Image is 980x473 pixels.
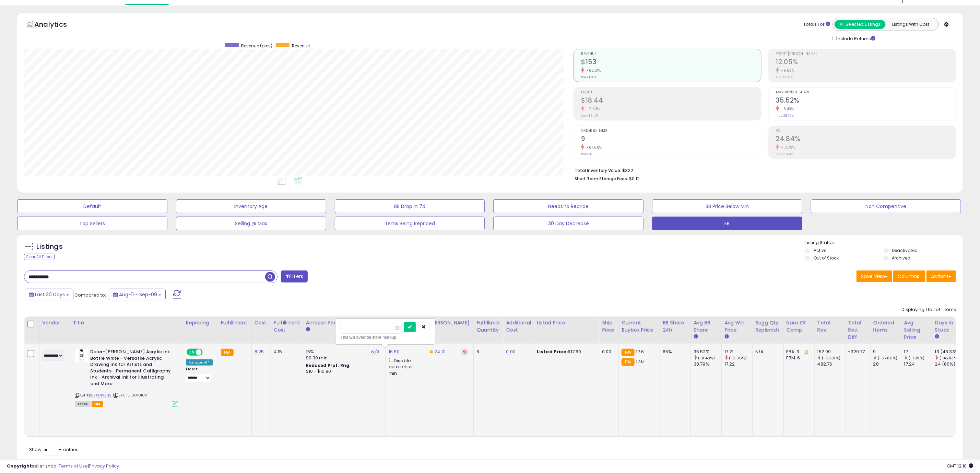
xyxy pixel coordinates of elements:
[430,319,471,326] div: [PERSON_NAME]
[776,135,956,144] h2: 24.84%
[904,361,932,367] div: 17.24
[935,334,939,340] small: Days In Stock.
[814,255,839,261] label: Out of Stock
[581,58,761,67] h2: $153
[779,106,794,112] small: -8.43%
[306,362,351,368] b: Reduced Prof. Rng.
[221,349,234,356] small: FBA
[776,58,956,67] h2: 12.05%
[73,319,180,326] div: Title
[892,247,918,253] label: Deactivated
[776,52,956,56] span: Profit [PERSON_NAME]
[636,358,644,365] span: 17.6
[89,392,112,398] a: B07XL4VBH2
[584,68,601,73] small: -68.31%
[581,135,761,144] h2: 9
[7,463,119,470] div: seller snap | |
[59,463,88,469] a: Terms of Use
[274,319,300,334] div: Fulfillment Cost
[885,20,936,29] button: Listings With Cost
[817,319,842,334] div: Total Rev.
[17,199,167,213] button: Default
[476,349,498,355] div: 6
[898,273,919,280] span: Columns
[602,319,616,334] div: Ship Price
[698,355,715,361] small: (-8.43%)
[119,291,157,298] span: Aug-11 - Sep-09
[389,348,400,355] a: 16.60
[776,152,793,156] small: Prev: 27.84%
[75,349,88,362] img: 31Rf4njs-CL._SL40_.jpg
[822,355,840,361] small: (-68.31%)
[935,349,963,355] div: 13 (43.33%)
[581,114,598,118] small: Prev: $64.31
[835,20,886,29] button: All Selected Listings
[776,91,956,94] span: Avg. Buybox Share
[89,463,119,469] a: Privacy Policy
[537,348,568,355] b: Listed Price:
[827,34,884,42] div: Include Returns
[814,247,826,253] label: Active
[371,348,379,355] a: N/A
[306,326,310,333] small: Amazon Fees.
[622,349,634,356] small: FBA
[389,357,422,377] div: Disable auto adjust min
[803,21,830,28] div: Totals For
[817,349,845,355] div: 152.99
[434,348,446,355] a: 24.01
[581,52,761,56] span: Revenue
[506,348,516,355] a: 0.00
[575,166,951,174] li: $322
[575,168,621,173] b: Total Inventory Value:
[335,217,485,230] button: Items Being Repriced
[74,292,106,298] span: Compared to:
[817,361,845,367] div: 482.76
[755,319,781,334] div: Sugg Qty Replenish
[724,334,729,340] small: Avg Win Price.
[581,91,761,94] span: Profit
[663,319,688,334] div: BB Share 24h.
[776,114,794,118] small: Prev: 38.79%
[935,319,960,334] div: Days In Stock
[581,152,592,156] small: Prev: 28
[537,349,594,355] div: $17.60
[663,349,685,355] div: 65%
[940,355,959,361] small: (-45.83%)
[652,199,802,213] button: BB Price Below Min
[729,355,747,361] small: (-0.06%)
[29,446,79,453] span: Show: entries
[221,319,249,326] div: Fulfillment
[873,319,898,334] div: Ordered Items
[476,319,500,334] div: Fulfillable Quantity
[878,355,897,361] small: (-67.86%)
[75,349,178,406] div: ASIN:
[7,463,32,469] strong: Copyright
[904,349,932,355] div: 17
[581,129,761,133] span: Ordered Items
[24,254,55,260] div: Clear All Filters
[811,199,961,213] button: Non Competitive
[202,349,213,355] span: OFF
[537,319,596,326] div: Listed Price
[306,369,363,374] div: $10 - $10.90
[493,199,644,213] button: Needs to Reprice
[186,319,215,326] div: Repricing
[335,199,485,213] button: BB Drop in 7d
[306,319,365,326] div: Amazon Fees
[694,319,719,334] div: Avg BB Share
[947,463,973,469] span: 2025-10-10 12:10 GMT
[186,359,213,366] div: Amazon AI *
[622,319,657,334] div: Current Buybox Price
[622,358,634,366] small: FBA
[935,361,963,367] div: 24 (80%)
[904,319,929,341] div: Avg Selling Price
[281,270,308,282] button: Filters
[776,75,793,79] small: Prev: 13.32%
[176,217,326,230] button: Selling @ Max
[805,240,963,246] p: Listing States:
[926,270,956,282] button: Actions
[42,319,67,326] div: Vendor
[75,401,91,407] span: All listings currently available for purchase on Amazon
[857,270,892,282] button: Save View
[652,217,802,230] button: EB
